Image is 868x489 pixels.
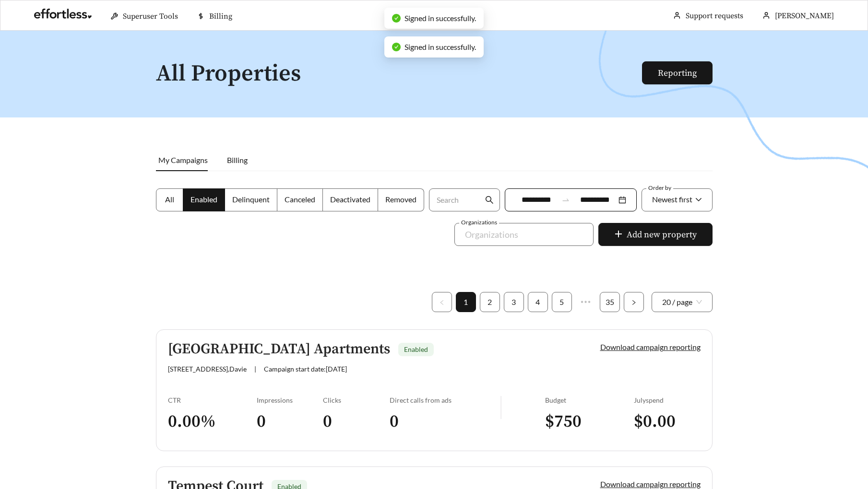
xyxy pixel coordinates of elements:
span: [STREET_ADDRESS] , Davie [168,365,247,373]
span: to [561,196,570,204]
div: CTR [168,396,257,404]
a: Download campaign reporting [600,479,701,489]
li: Next 5 Pages [576,292,596,312]
div: Impressions [257,396,323,404]
a: Reporting [658,68,697,79]
span: plus [614,230,623,240]
h5: [GEOGRAPHIC_DATA] Apartments [168,341,390,357]
h3: 0 [323,411,390,432]
span: Enabled [190,195,217,204]
span: | [254,365,256,373]
span: Signed in successfully. [404,13,476,23]
span: Campaign start date: [DATE] [264,365,347,373]
a: 3 [504,292,523,312]
li: Previous Page [432,292,452,312]
h3: $ 750 [545,411,634,432]
button: left [432,292,452,312]
span: Canceled [285,195,315,204]
span: Removed [385,195,416,204]
a: 2 [480,292,499,312]
li: Next Page [624,292,644,312]
div: Budget [545,396,634,404]
span: check-circle [392,14,401,23]
li: 35 [600,292,620,312]
span: left [439,300,445,305]
h3: 0 [390,411,500,432]
span: Delinquent [232,195,270,204]
span: search [485,196,494,204]
span: 20 / page [662,292,702,312]
div: July spend [634,396,701,404]
span: Billing [227,155,248,164]
button: plusAdd new property [598,223,713,246]
span: Signed in successfully. [404,42,476,51]
span: All [165,195,174,204]
span: Superuser Tools [123,12,178,21]
li: 4 [528,292,548,312]
h3: 0.00 % [168,411,257,432]
a: 4 [528,292,547,312]
a: 5 [552,292,571,312]
span: Add new property [627,228,697,241]
span: Billing [209,12,232,21]
li: 1 [456,292,476,312]
li: 2 [480,292,500,312]
span: Enabled [404,345,428,353]
span: Newest first [652,195,692,204]
h3: 0 [257,411,323,432]
div: Direct calls from ads [390,396,500,404]
img: line [500,396,501,419]
h1: All Properties [156,61,643,87]
li: 3 [504,292,524,312]
span: swap-right [561,196,570,204]
a: 35 [600,292,619,312]
span: My Campaigns [158,155,208,164]
a: [GEOGRAPHIC_DATA] ApartmentsEnabled[STREET_ADDRESS],Davie|Campaign start date:[DATE]Download camp... [156,329,713,451]
button: Reporting [642,61,713,84]
span: check-circle [392,43,401,51]
button: right [624,292,644,312]
li: 5 [552,292,572,312]
div: Page Size [652,292,713,312]
a: 1 [456,292,476,312]
a: Download campaign reporting [600,342,701,351]
div: Clicks [323,396,390,404]
span: Deactivated [330,195,370,204]
a: Support requests [686,11,743,21]
span: ••• [576,292,596,312]
span: [PERSON_NAME] [775,11,834,21]
span: right [631,300,637,305]
h3: $ 0.00 [634,411,701,432]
